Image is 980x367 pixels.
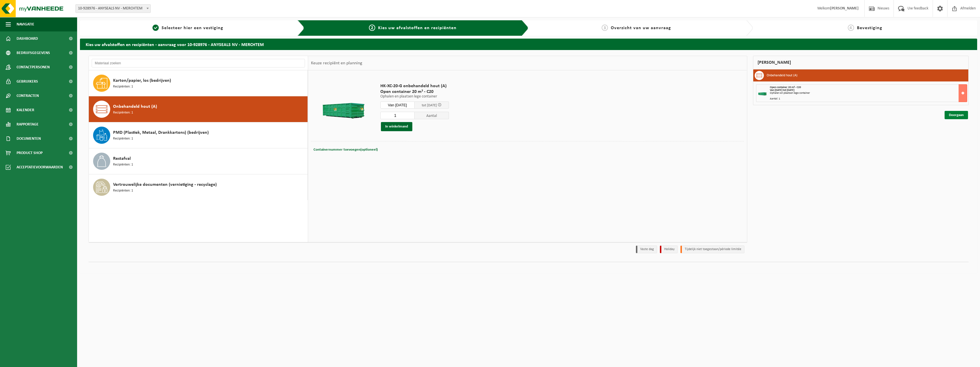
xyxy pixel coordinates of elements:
[753,56,969,69] div: [PERSON_NAME]
[17,103,34,117] span: Kalender
[767,71,798,80] h3: Onbehandeld hout (A)
[636,246,657,253] li: Vaste dag
[380,95,449,99] p: Ophalen en plaatsen lege container
[17,160,63,174] span: Acceptatievoorwaarden
[113,77,171,84] span: Karton/papier, los (bedrijven)
[770,92,967,95] div: Ophalen en plaatsen lege container
[314,148,378,151] span: Containernummer toevoegen(optioneel)
[380,89,449,95] span: Open container 20 m³ - C20
[848,25,854,31] span: 4
[76,5,150,13] span: 10-928976 - ANYSEALS NV - MERCHTEM
[380,101,415,109] input: Selecteer datum
[422,103,437,107] span: tot [DATE]
[17,89,39,103] span: Contracten
[162,26,223,30] span: Selecteer hier een vestiging
[113,136,133,141] span: Recipiënten: 1
[83,25,293,31] a: 1Selecteer hier een vestiging
[770,89,794,92] strong: Van [DATE] tot [DATE]
[680,246,744,253] li: Tijdelijk niet toegestaan/période limitée
[381,122,412,131] button: In winkelmand
[17,117,39,131] span: Rapportage
[313,146,378,154] button: Containernummer toevoegen(optioneel)
[89,174,308,200] button: Vertrouwelijke documenten (vernietiging - recyclage) Recipiënten: 1
[113,103,157,110] span: Onbehandeld hout (A)
[75,4,151,13] span: 10-928976 - ANYSEALS NV - MERCHTEM
[415,112,449,119] span: Aantal
[17,31,38,46] span: Dashboard
[660,246,678,253] li: Holiday
[830,6,859,11] strong: [PERSON_NAME]
[80,39,977,50] h2: Kies uw afvalstoffen en recipiënten - aanvraag voor 10-928976 - ANYSEALS NV - MERCHTEM
[378,26,457,30] span: Kies uw afvalstoffen en recipiënten
[770,97,967,100] div: Aantal: 1
[17,74,38,89] span: Gebruikers
[113,181,217,188] span: Vertrouwelijke documenten (vernietiging - recyclage)
[113,188,133,194] span: Recipiënten: 1
[113,155,131,162] span: Restafval
[89,122,308,148] button: PMD (Plastiek, Metaal, Drankkartons) (bedrijven) Recipiënten: 1
[308,56,365,70] div: Keuze recipiënt en planning
[380,83,449,89] span: HK-XC-20-G onbehandeld hout (A)
[89,96,308,122] button: Onbehandeld hout (A) Recipiënten: 1
[17,146,43,160] span: Product Shop
[152,25,159,31] span: 1
[92,59,305,67] input: Materiaal zoeken
[945,111,968,119] a: Doorgaan
[17,131,41,146] span: Documenten
[770,86,801,89] span: Open container 20 m³ - C20
[113,162,133,167] span: Recipiënten: 1
[113,129,209,136] span: PMD (Plastiek, Metaal, Drankkartons) (bedrijven)
[89,148,308,174] button: Restafval Recipiënten: 1
[611,26,671,30] span: Overzicht van uw aanvraag
[17,46,50,60] span: Bedrijfsgegevens
[89,70,308,96] button: Karton/papier, los (bedrijven) Recipiënten: 1
[17,17,34,31] span: Navigatie
[113,84,133,89] span: Recipiënten: 1
[17,60,50,74] span: Contactpersonen
[113,110,133,115] span: Recipiënten: 1
[369,25,375,31] span: 2
[857,26,882,30] span: Bevestiging
[602,25,608,31] span: 3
